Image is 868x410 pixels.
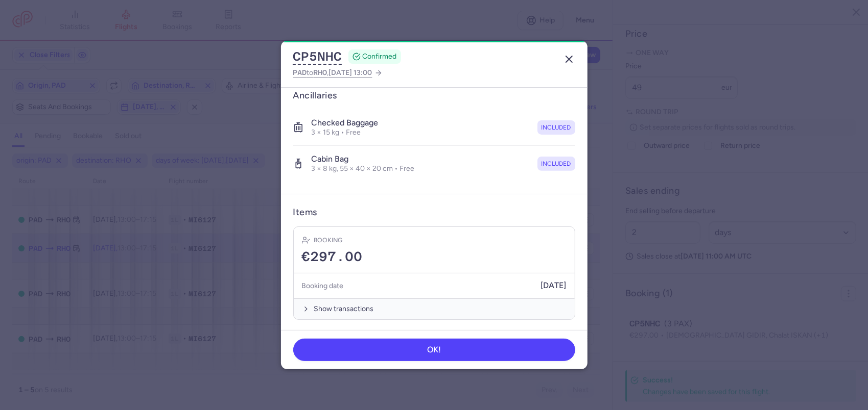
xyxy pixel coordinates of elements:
span: to , [293,66,372,79]
h3: Items [293,207,317,218]
span: included [542,122,571,133]
h4: Checked baggage [312,118,379,128]
span: PAD [293,68,307,76]
h4: Booking [314,235,343,245]
h3: Ancillaries [293,90,575,101]
span: included [542,159,571,169]
button: OK! [293,339,575,361]
h4: Cabin bag [312,154,415,164]
span: RHO [314,68,327,76]
div: Booking€297.00 [294,227,575,273]
button: CP5NHC [293,49,342,64]
span: [DATE] 13:00 [329,68,372,77]
p: 3 × 8 kg, 55 × 40 × 20 cm • Free [312,164,415,173]
span: €297.00 [302,249,363,265]
span: CONFIRMED [363,52,397,62]
button: Show transactions [294,298,575,319]
span: [DATE] [541,281,567,290]
span: OK! [427,345,441,354]
a: PADtoRHO,[DATE] 13:00 [293,66,383,79]
p: 3 × 15 kg • Free [312,128,379,137]
h5: Booking date [302,279,344,292]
